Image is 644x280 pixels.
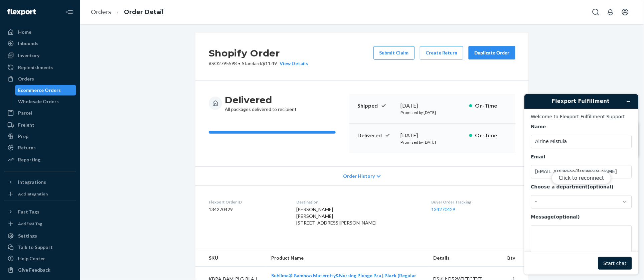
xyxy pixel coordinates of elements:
[18,255,45,262] div: Help Center
[428,249,501,267] th: Details
[18,122,34,128] div: Freight
[4,120,76,130] a: Freight
[18,191,48,197] div: Add Integration
[18,98,59,105] div: Wholesale Orders
[420,46,463,59] button: Create Return
[4,177,76,187] button: Integrations
[209,46,308,60] h2: Shopify Order
[15,96,76,107] a: Wholesale Orders
[401,110,464,115] p: Promised by [DATE]
[18,76,34,82] div: Orders
[18,244,53,251] div: Talk to Support
[266,249,428,267] th: Product Name
[297,199,421,205] dt: Destination
[4,154,76,165] a: Reporting
[18,156,40,163] div: Reporting
[18,52,39,59] div: Inventory
[431,206,455,212] a: 134270429
[4,242,76,253] button: Talk to Support
[18,221,42,227] div: Add Fast Tag
[225,94,297,106] h3: Delivered
[475,102,507,110] p: On-Time
[401,102,464,110] div: [DATE]
[91,8,111,16] a: Orders
[401,139,464,145] p: Promised by [DATE]
[4,50,76,61] a: Inventory
[4,231,76,241] a: Settings
[374,46,415,59] button: Submit Claim
[238,60,240,66] span: •
[18,208,39,215] div: Fast Tags
[357,132,395,139] p: Delivered
[209,206,286,213] dd: 134270429
[604,5,617,19] button: Open notifications
[242,60,261,66] span: Standard
[4,142,76,153] a: Returns
[195,249,266,267] th: SKU
[209,199,286,205] dt: Flexport Order ID
[225,94,297,113] div: All packages delivered to recipient
[4,38,76,49] a: Inbounds
[18,267,50,273] div: Give Feedback
[15,85,76,96] a: Ecommerce Orders
[4,131,76,142] a: Prep
[18,233,37,239] div: Settings
[124,8,164,16] a: Order Detail
[16,5,29,11] span: Chat
[7,9,36,15] img: Flexport logo
[343,173,375,179] span: Order History
[519,89,644,280] iframe: Find more information here
[431,199,515,205] dt: Buyer Order Tracking
[474,49,510,56] div: Duplicate Order
[501,249,529,267] th: Qty
[18,87,61,94] div: Ecommerce Orders
[63,5,76,19] button: Close Navigation
[18,179,46,185] div: Integrations
[18,133,28,140] div: Prep
[589,5,603,19] button: Open Search Box
[18,40,38,47] div: Inbounds
[4,62,76,73] a: Replenishments
[18,144,36,151] div: Returns
[18,110,32,116] div: Parcel
[18,29,31,35] div: Home
[277,60,308,67] button: View Details
[4,220,76,228] a: Add Fast Tag
[4,27,76,37] a: Home
[4,74,76,84] a: Orders
[297,206,377,226] span: [PERSON_NAME] [PERSON_NAME] [STREET_ADDRESS][PERSON_NAME]
[357,102,395,110] p: Shipped
[4,190,76,198] a: Add Integration
[209,60,308,67] p: # SO2795598 / $11.49
[619,5,632,19] button: Open account menu
[401,132,464,139] div: [DATE]
[18,64,53,71] div: Replenishments
[4,265,76,275] button: Give Feedback
[4,108,76,118] a: Parcel
[86,2,169,22] ol: breadcrumbs
[4,253,76,264] a: Help Center
[469,46,515,59] button: Duplicate Order
[475,132,507,139] p: On-Time
[4,206,76,217] button: Fast Tags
